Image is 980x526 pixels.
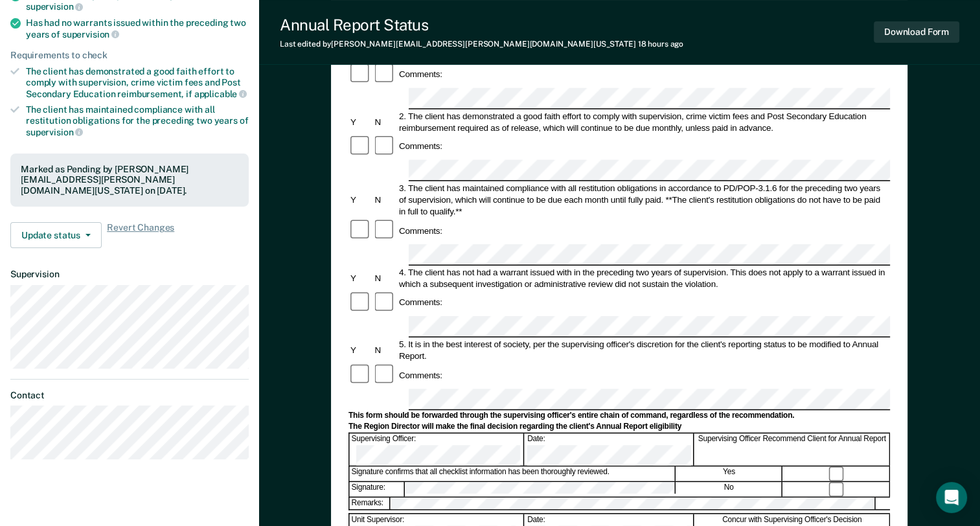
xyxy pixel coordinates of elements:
div: N [373,272,397,284]
div: The Region Director will make the final decision regarding the client's Annual Report eligibility [348,422,890,432]
span: supervision [62,29,119,40]
div: Comments: [397,369,444,381]
button: Download Form [874,21,959,43]
div: 5. It is in the best interest of society, per the supervising officer's discretion for the client... [397,339,890,362]
div: N [373,116,397,128]
span: 18 hours ago [638,40,684,49]
div: Signature confirms that all checklist information has been thoroughly reviewed. [350,467,676,481]
div: 3. The client has maintained compliance with all restitution obligations in accordance to PD/POP-... [397,182,890,217]
div: Signature: [350,482,405,496]
div: Remarks: [350,497,391,509]
div: Requirements to check [10,50,249,61]
div: Comments: [397,141,444,152]
dt: Supervision [10,269,249,280]
div: Supervising Officer: [350,434,525,466]
div: Y [348,272,372,284]
div: Supervising Officer Recommend Client for Annual Report [695,434,890,466]
div: Y [348,116,372,128]
div: Comments: [397,69,444,80]
div: N [373,345,397,356]
div: Open Intercom Messenger [936,482,967,513]
div: No [676,482,782,496]
div: 4. The client has not had a warrant issued with in the preceding two years of supervision. This d... [397,266,890,290]
div: Annual Report Status [280,16,683,34]
dt: Contact [10,390,249,401]
div: N [373,194,397,205]
div: Comments: [397,225,444,236]
div: The client has maintained compliance with all restitution obligations for the preceding two years of [26,104,249,137]
span: Revert Changes [107,222,174,248]
div: The client has demonstrated a good faith effort to comply with supervision, crime victim fees and... [26,66,249,99]
div: Marked as Pending by [PERSON_NAME][EMAIL_ADDRESS][PERSON_NAME][DOMAIN_NAME][US_STATE] on [DATE]. [21,164,238,196]
span: applicable [194,89,247,99]
div: Y [348,194,372,205]
div: Date: [525,434,694,466]
div: This form should be forwarded through the supervising officer's entire chain of command, regardle... [348,411,890,421]
div: 2. The client has demonstrated a good faith effort to comply with supervision, crime victim fees ... [397,110,890,133]
div: Has had no warrants issued within the preceding two years of [26,17,249,40]
div: Yes [676,467,782,481]
button: Update status [10,222,102,248]
span: supervision [26,127,83,137]
div: Y [348,345,372,356]
div: Last edited by [PERSON_NAME][EMAIL_ADDRESS][PERSON_NAME][DOMAIN_NAME][US_STATE] [280,40,683,49]
div: Comments: [397,297,444,308]
span: supervision [26,1,83,12]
